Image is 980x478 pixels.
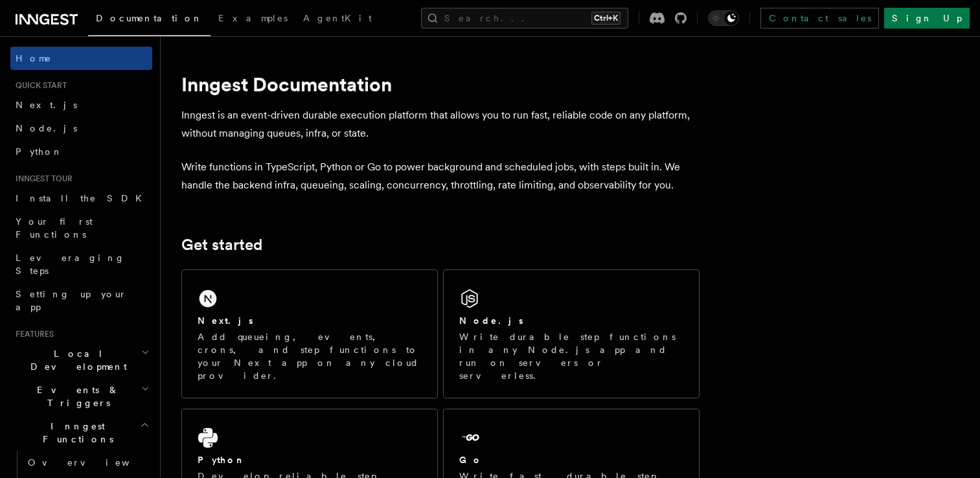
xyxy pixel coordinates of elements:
[16,146,63,157] span: Python
[459,314,523,327] h2: Node.js
[16,100,77,110] span: Next.js
[10,187,152,210] a: Install the SDK
[198,453,245,466] h2: Python
[459,453,483,466] h2: Go
[16,289,127,312] span: Setting up your app
[181,158,700,194] p: Write functions in TypeScript, Python or Go to power background and scheduled jobs, with steps bu...
[16,193,150,203] span: Install the SDK
[443,269,700,398] a: Node.jsWrite durable step functions in any Node.js app and run on servers or serverless.
[96,13,203,23] span: Documentation
[10,378,152,415] button: Events & Triggers
[10,174,73,184] span: Inngest tour
[10,210,152,246] a: Your first Functions
[884,8,970,28] a: Sign Up
[10,415,152,451] button: Inngest Functions
[198,330,422,382] p: Add queueing, events, crons, and step functions to your Next app on any cloud provider.
[10,93,152,117] a: Next.js
[181,106,700,142] p: Inngest is an event-driven durable execution platform that allows you to run fast, reliable code ...
[421,8,628,28] button: Search...Ctrl+K
[760,8,879,28] a: Contact sales
[459,330,683,382] p: Write durable step functions in any Node.js app and run on servers or serverless.
[181,269,438,398] a: Next.jsAdd queueing, events, crons, and step functions to your Next app on any cloud provider.
[10,117,152,140] a: Node.js
[16,216,93,240] span: Your first Functions
[708,10,739,26] button: Toggle dark mode
[181,73,700,96] h1: Inngest Documentation
[10,140,152,163] a: Python
[10,246,152,282] a: Leveraging Steps
[295,4,380,35] a: AgentKit
[10,329,54,339] span: Features
[88,4,211,36] a: Documentation
[23,451,152,474] a: Overview
[218,13,288,23] span: Examples
[303,13,372,23] span: AgentKit
[10,420,140,446] span: Inngest Functions
[181,236,262,254] a: Get started
[28,457,161,468] span: Overview
[591,12,621,25] kbd: Ctrl+K
[10,347,141,373] span: Local Development
[211,4,295,35] a: Examples
[16,52,52,65] span: Home
[10,80,67,91] span: Quick start
[10,282,152,319] a: Setting up your app
[10,342,152,378] button: Local Development
[198,314,253,327] h2: Next.js
[10,383,141,409] span: Events & Triggers
[16,253,125,276] span: Leveraging Steps
[10,47,152,70] a: Home
[16,123,77,133] span: Node.js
